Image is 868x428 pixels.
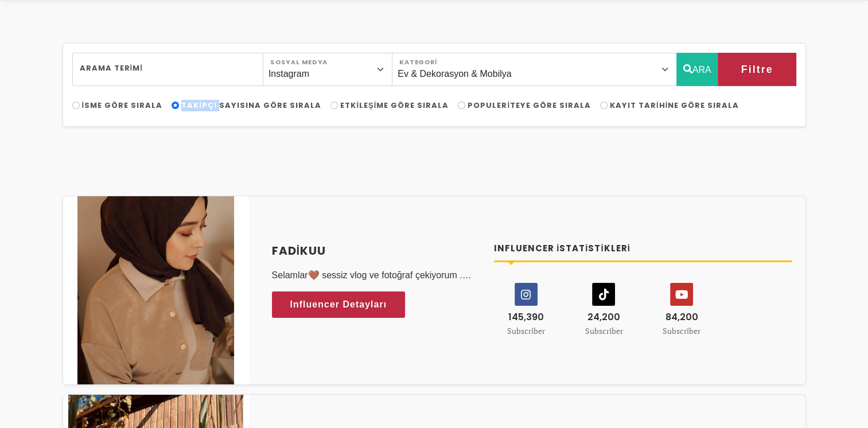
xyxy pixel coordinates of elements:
[290,296,387,313] span: Influencer Detayları
[468,100,591,111] span: Populeriteye Göre Sırala
[663,325,700,336] small: Subscriber
[82,100,163,111] span: İsme Göre Sırala
[272,269,481,282] p: Selamlar🤎 sessiz vlog ve fotoğraf çekiyorum . Özenli çalışıyorum sayfamı inceleyebilirsiniz🙃
[340,100,449,111] span: Etkileşime Göre Sırala
[272,291,406,318] a: Influencer Detayları
[718,53,796,86] button: Filtre
[507,325,545,336] small: Subscriber
[272,242,481,259] a: Fadikuu
[172,102,179,109] input: Takipçi Sayısına Göre Sırala
[587,310,620,324] span: 24,200
[741,60,773,79] span: Filtre
[610,100,739,111] span: Kayıt Tarihine Göre Sırala
[181,100,321,111] span: Takipçi Sayısına Göre Sırala
[600,102,608,109] input: Kayıt Tarihine Göre Sırala
[585,325,622,336] small: Subscriber
[330,102,338,109] input: Etkileşime Göre Sırala
[676,53,718,86] button: ARA
[665,310,698,324] span: 84,200
[72,53,263,86] input: Search..
[508,310,544,324] span: 145,390
[72,102,80,109] input: İsme Göre Sırala
[494,242,792,255] h4: Influencer İstatistikleri
[458,102,465,109] input: Populeriteye Göre Sırala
